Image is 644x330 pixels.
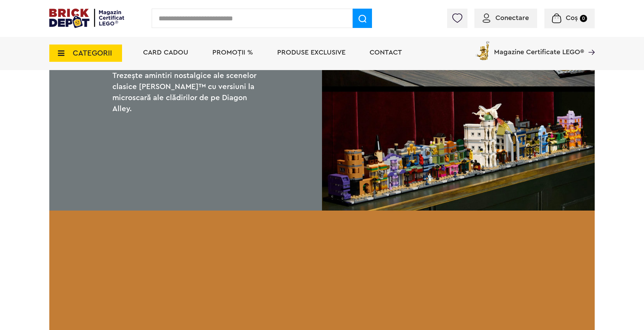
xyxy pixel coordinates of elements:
span: Trezește amintiri nostalgice ale scenelor clasice [PERSON_NAME]™ cu versiuni la microscară ale cl... [112,72,256,113]
a: Contact [370,49,402,56]
span: Conectare [495,14,529,21]
span: Coș [566,14,578,21]
a: Card Cadou [143,49,188,56]
a: Conectare [483,14,529,21]
a: PROMOȚII % [212,49,253,56]
span: CATEGORII [73,49,112,57]
a: Magazine Certificate LEGO® [584,40,595,47]
small: 0 [580,15,587,22]
a: Produse exclusive [277,49,345,56]
span: Magazine Certificate LEGO® [494,40,584,56]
